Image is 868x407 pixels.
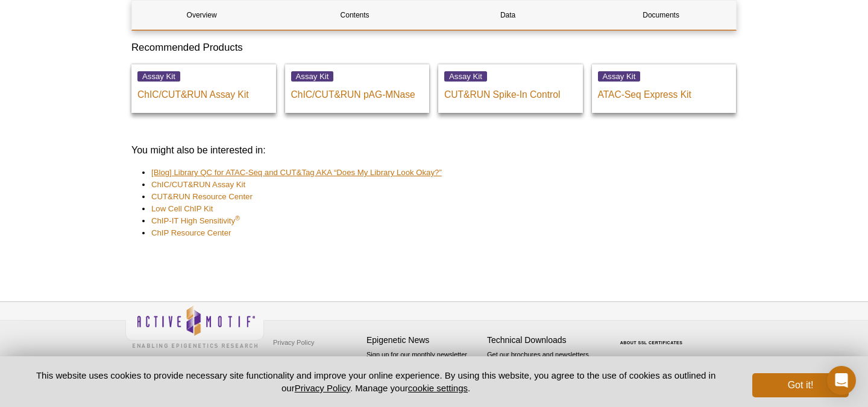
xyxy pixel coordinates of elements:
p: CUT&RUN Spike-In Control [444,83,577,101]
a: ABOUT SSL CERTIFICATES [620,341,683,345]
a: Privacy Policy [270,333,317,351]
a: Assay Kit CUT&RUN Spike-In Control [438,64,583,113]
sup: ® [235,214,240,222]
h4: Technical Downloads [487,335,602,345]
p: ChIC/CUT&RUN pAG-MNase [291,83,424,101]
a: Contents [285,1,424,30]
a: Assay Kit ATAC-Seq Express Kit [592,64,737,113]
a: Low Cell ChIP Kit [151,203,213,215]
a: Terms & Conditions [270,351,333,370]
table: Click to Verify - This site chose Symantec SSL for secure e-commerce and confidential communicati... [608,323,698,350]
h3: Recommended Products [131,40,737,55]
span: Assay Kit [137,71,180,82]
a: Assay Kit ChIC/CUT&RUN pAG-MNase [285,64,430,113]
a: CUT&RUN Resource Center [151,191,253,203]
a: Data [438,1,577,30]
a: Assay Kit ChIC/CUT&RUN Assay Kit [131,64,276,113]
h3: You might also be interested in: [131,143,737,158]
a: Overview [132,1,271,30]
a: Documents [591,1,731,30]
p: ATAC-Seq Express Kit [598,83,731,101]
span: Assay Kit [291,71,334,82]
img: Active Motif, [125,302,264,351]
span: Assay Kit [444,71,487,82]
p: ChIC/CUT&RUN Assay Kit [137,83,270,101]
div: Open Intercom Messenger [827,366,856,395]
a: Privacy Policy [295,383,350,393]
h4: Epigenetic News [366,335,481,345]
p: Get our brochures and newsletters, or request them by mail. [487,350,602,380]
button: Got it! [752,373,849,397]
span: Assay Kit [598,71,641,82]
a: ChIC/CUT&RUN Assay Kit [151,179,245,191]
a: [Blog] Library QC for ATAC-Seq and CUT&Tag AKA “Does My Library Look Okay?” [151,167,442,179]
a: ChIP Resource Center [151,227,231,239]
p: This website uses cookies to provide necessary site functionality and improve your online experie... [19,369,732,394]
p: Sign up for our monthly newsletter highlighting recent publications in the field of epigenetics. [366,350,481,391]
a: ChIP-IT High Sensitivity® [151,215,240,227]
button: cookie settings [408,383,468,393]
